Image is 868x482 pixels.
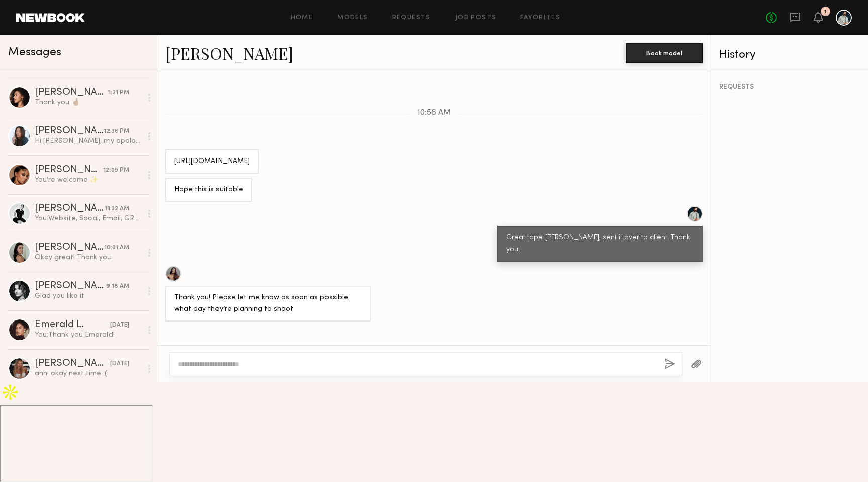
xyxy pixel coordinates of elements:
div: Glad you like it [35,291,142,301]
div: Hi [PERSON_NAME], my apologies for not seeing this sooner. Thank you guys so much for the interes... [35,136,142,146]
div: Thank you 🤞🏽 [35,98,142,107]
div: 1:21 PM [108,88,129,98]
div: [PERSON_NAME] [35,126,104,136]
div: 12:36 PM [104,127,129,136]
a: Favorites [520,15,560,21]
div: [PERSON_NAME] [35,281,106,291]
div: 10:01 AM [104,243,129,253]
div: ahh! okay next time :( [35,369,142,378]
div: [DATE] [110,359,129,369]
div: [URL][DOMAIN_NAME] [174,156,250,168]
div: You: Website, Social, Email, GRE/MBTV, OOH/print for 12 months -this is how it will be used [35,214,142,223]
div: [PERSON_NAME] [35,359,110,369]
div: You’re welcome ✨ [35,175,142,185]
a: Home [291,15,313,21]
span: 10:56 AM [417,109,451,117]
a: [PERSON_NAME] [165,42,293,64]
div: History [719,49,860,61]
a: Requests [392,15,431,21]
div: 1 [824,9,827,15]
div: Great tape [PERSON_NAME], sent it over to client. Thank you! [506,232,694,256]
div: [PERSON_NAME] [35,243,104,253]
a: Job Posts [455,15,497,21]
div: You: Thank you Emerald! [35,330,142,340]
div: 9:18 AM [106,282,129,291]
div: [PERSON_NAME] [35,165,103,175]
span: Messages [8,47,61,58]
div: Thank you! Please let me know as soon as possible what day they’re planning to shoot [174,292,362,315]
a: Book model [626,48,703,57]
div: Okay great! Thank you [35,253,142,262]
a: Models [337,15,368,21]
div: Emerald L. [35,320,110,330]
div: REQUESTS [719,84,860,91]
div: Hope this is suitable [174,184,243,196]
div: [PERSON_NAME] [35,88,108,98]
div: [DATE] [110,320,129,330]
div: 12:05 PM [103,166,129,175]
div: [PERSON_NAME] [35,204,105,214]
button: Book model [626,43,703,63]
div: 11:32 AM [105,204,129,214]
